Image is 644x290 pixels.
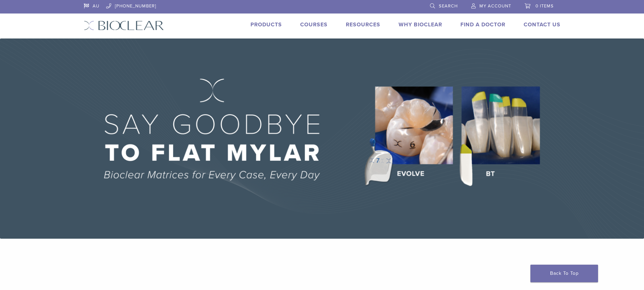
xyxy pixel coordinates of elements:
span: 0 items [535,3,554,9]
a: Contact Us [524,21,560,28]
img: Bioclear [84,21,164,30]
a: Products [251,21,282,28]
a: Back To Top [530,265,598,282]
a: Resources [346,21,380,28]
span: Search [439,3,458,9]
a: Courses [300,21,328,28]
a: Find A Doctor [460,21,505,28]
a: Why Bioclear [399,21,442,28]
span: My Account [479,3,511,9]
